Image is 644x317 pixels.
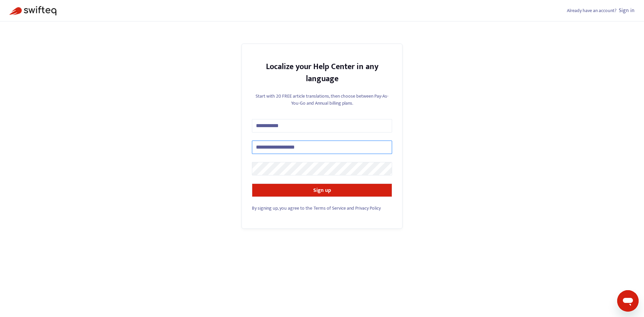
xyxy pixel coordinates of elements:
[252,204,312,212] span: By signing up, you agree to the
[9,6,56,15] img: Swifteq
[567,7,616,14] span: Already have an account?
[313,186,331,195] strong: Sign up
[314,204,346,212] a: Terms of Service
[619,6,635,15] a: Sign in
[617,290,639,312] iframe: Button to launch messaging window
[252,93,392,107] p: Start with 20 FREE article translations, then choose between Pay-As-You-Go and Annual billing plans.
[355,204,381,212] a: Privacy Policy
[252,205,392,212] div: and
[266,60,378,86] strong: Localize your Help Center in any language
[252,183,392,197] button: Sign up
